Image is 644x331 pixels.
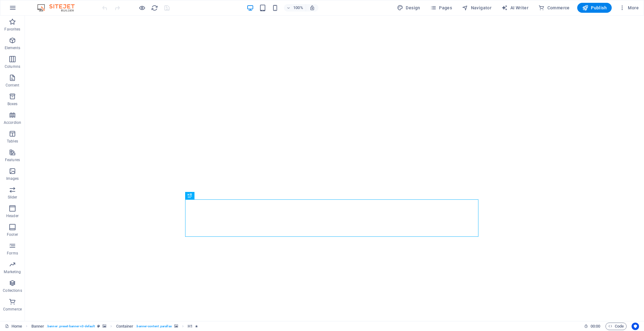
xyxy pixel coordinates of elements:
[6,176,19,181] p: Images
[7,251,18,256] p: Forms
[6,83,19,88] p: Content
[174,324,178,328] i: This element contains a background
[116,323,134,330] span: Click to select. Double-click to edit
[459,3,494,13] button: Navigator
[151,4,158,12] i: Reload page
[97,324,100,328] i: This element is a customizable preset
[619,5,639,11] span: More
[395,3,423,13] div: Design (Ctrl+Alt+Y)
[577,3,612,13] button: Publish
[36,4,82,12] img: Editor Logo
[195,324,198,328] i: Element contains an animation
[3,307,22,312] p: Commerce
[430,5,452,11] span: Pages
[31,323,198,330] nav: breadcrumb
[582,5,607,11] span: Publish
[538,5,570,11] span: Commerce
[397,5,420,11] span: Design
[103,324,106,328] i: This element contains a background
[188,323,193,330] span: Click to select. Double-click to edit
[7,232,18,237] p: Footer
[4,120,21,125] p: Accordion
[4,269,21,274] p: Marketing
[632,323,639,330] button: Usercentrics
[499,3,531,13] button: AI Writer
[617,3,641,13] button: More
[536,3,572,13] button: Commerce
[5,64,20,69] p: Columns
[47,323,95,330] span: . banner .preset-banner-v3-default
[428,3,454,13] button: Pages
[31,323,44,330] span: Click to select. Double-click to edit
[309,5,315,11] i: On resize automatically adjust zoom level to fit chosen device.
[5,45,21,50] p: Elements
[595,324,596,329] span: :
[501,5,528,11] span: AI Writer
[591,323,600,330] span: 00 00
[7,101,18,106] p: Boxes
[284,4,306,12] button: 100%
[6,213,19,218] p: Header
[395,3,423,13] button: Design
[3,288,22,293] p: Collections
[608,323,624,330] span: Code
[584,323,601,330] h6: Session time
[7,139,18,144] p: Tables
[151,4,158,12] button: reload
[136,323,171,330] span: . banner-content .parallax
[462,5,491,11] span: Navigator
[5,157,20,162] p: Features
[138,4,146,12] button: Click here to leave preview mode and continue editing
[8,195,17,200] p: Slider
[4,27,20,32] p: Favorites
[605,323,627,330] button: Code
[293,4,303,12] h6: 100%
[5,323,22,330] a: Click to cancel selection. Double-click to open Pages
